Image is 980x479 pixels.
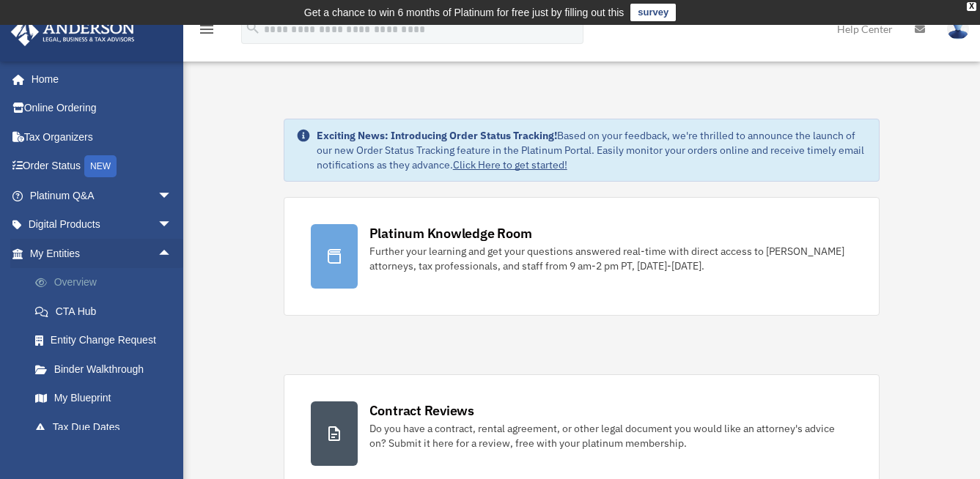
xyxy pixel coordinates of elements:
i: search [245,20,261,36]
div: NEW [84,155,117,177]
a: My Entitiesarrow_drop_up [10,239,194,268]
a: Overview [21,268,194,297]
div: close [967,2,976,11]
a: Binder Walkthrough [21,354,194,384]
a: CTA Hub [21,297,194,326]
div: Get a chance to win 6 months of Platinum for free just by filling out this [304,4,625,21]
a: Tax Organizers [10,122,194,152]
div: Do you have a contract, rental agreement, or other legal document you would like an attorney's ad... [369,421,853,450]
strong: Exciting News: Introducing Order Status Tracking! [317,129,557,142]
div: Platinum Knowledge Room [369,224,532,242]
a: menu [198,26,215,38]
div: Based on your feedback, we're thrilled to announce the launch of our new Order Status Tracking fe... [317,128,868,172]
a: Home [10,64,187,94]
a: Click Here to get started! [453,158,567,171]
i: menu [198,21,215,38]
a: Platinum Q&Aarrow_drop_down [10,181,194,210]
a: survey [630,4,676,21]
span: arrow_drop_down [158,210,187,240]
img: Anderson Advisors Platinum Portal [7,18,139,46]
div: Further your learning and get your questions answered real-time with direct access to [PERSON_NAM... [369,244,853,273]
span: arrow_drop_down [158,181,187,211]
a: Entity Change Request [21,326,194,355]
a: My Blueprint [21,384,194,413]
a: Tax Due Dates [21,412,194,442]
a: Digital Productsarrow_drop_down [10,210,194,239]
span: arrow_drop_up [158,239,187,269]
a: Online Ordering [10,94,194,123]
a: Order StatusNEW [10,152,194,182]
div: Contract Reviews [369,401,474,420]
img: User Pic [947,18,969,40]
a: Platinum Knowledge Room Further your learning and get your questions answered real-time with dire... [284,197,880,316]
